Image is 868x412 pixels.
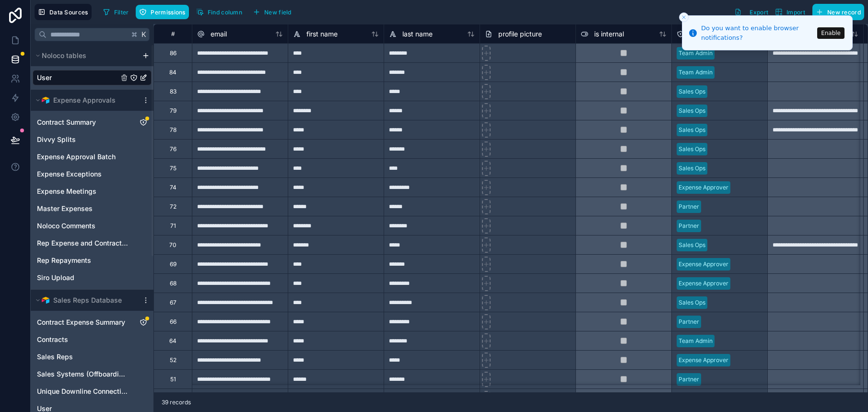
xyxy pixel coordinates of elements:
div: 66 [170,318,176,326]
div: Rep Repayments [33,253,152,268]
div: Partner [679,375,699,384]
button: Import [772,4,809,20]
a: Siro Upload [37,273,128,283]
div: Sales Ops [679,298,705,307]
span: Sales Reps Database [53,295,122,305]
span: Contracts [37,335,68,344]
button: New record [812,4,864,20]
div: Contract Summary [33,115,152,130]
div: 71 [170,222,176,230]
span: profile picture [498,29,542,39]
div: Expense Exceptions [33,166,152,182]
span: New field [264,9,292,16]
a: Contracts [37,335,128,344]
div: 83 [170,88,176,95]
div: Expense Approver [679,279,728,288]
div: 76 [170,145,176,153]
div: Master Expenses [33,201,152,216]
a: Sales Reps [37,352,128,362]
div: 67 [170,299,176,306]
a: Contract Expense Summary [37,318,128,327]
a: Noloco Comments [37,221,128,231]
div: Sales Ops [679,241,705,249]
div: 72 [170,203,176,211]
a: User [37,73,118,82]
a: Expense Exceptions [37,169,128,179]
button: Close toast [679,12,689,22]
div: Expense Meetings [33,184,152,199]
span: is internal [594,29,624,39]
span: Contract Summary [37,118,96,127]
span: Noloco tables [42,51,86,60]
a: New record [809,4,864,20]
div: Team Admin [679,49,713,58]
span: Data Sources [49,9,88,16]
div: Sales Ops [679,126,705,134]
a: Master Expenses [37,204,128,213]
div: Divvy Splits [33,132,152,147]
button: Find column [193,5,246,19]
img: Airtable Logo [42,296,49,304]
div: 68 [170,280,176,287]
div: 86 [170,49,176,57]
div: Sales Ops [679,106,705,115]
button: Airtable LogoExpense Approvals [33,94,138,107]
span: last name [402,29,433,39]
span: Divvy Splits [37,135,76,144]
div: Expense Approver [679,183,728,192]
div: Expense Approver [679,260,728,269]
button: Data Sources [35,4,92,20]
div: 52 [170,356,176,364]
a: Rep Repayments [37,256,128,265]
a: Rep Expense and Contract Issues [37,238,128,248]
div: User [33,70,152,85]
button: Noloco tables [33,49,138,62]
div: Sales Ops [679,145,705,153]
span: Expense Approval Batch [37,152,116,162]
div: Unique Downline Connections [33,384,152,399]
span: User [37,73,52,82]
span: Expense Meetings [37,187,96,196]
div: Contracts [33,332,152,347]
div: Sales Reps [33,349,152,365]
a: Unique Downline Connections [37,387,128,396]
div: Sales Systems (Offboarding) [33,366,152,382]
a: Expense Approval Batch [37,152,128,162]
span: Find column [208,9,242,16]
span: first name [306,29,338,39]
span: Permissions [151,9,185,16]
a: Divvy Splits [37,135,128,144]
a: Expense Meetings [37,187,128,196]
span: Master Expenses [37,204,93,213]
span: Rep Repayments [37,256,91,265]
div: Expense Approver [679,356,728,365]
div: 70 [169,241,176,249]
div: Sales Ops [679,164,705,173]
button: Airtable LogoSales Reps Database [33,294,138,307]
span: Expense Exceptions [37,169,102,179]
div: 74 [170,184,176,191]
div: # [161,30,185,37]
img: Airtable Logo [42,96,49,104]
span: K [141,31,147,38]
div: Expense Approval Batch [33,149,152,165]
span: Sales Reps [37,352,73,362]
div: Siro Upload [33,270,152,285]
div: 69 [170,260,176,268]
div: Partner [679,202,699,211]
div: 78 [170,126,176,134]
div: Team Admin [679,337,713,345]
div: 75 [170,165,176,172]
span: Sales Systems (Offboarding) [37,369,128,379]
div: Partner [679,222,699,230]
div: Team Admin [679,68,713,77]
div: 79 [170,107,176,115]
div: Noloco Comments [33,218,152,234]
span: Filter [114,9,129,16]
span: Expense Approvals [53,95,116,105]
button: Export [731,4,772,20]
button: Permissions [136,5,188,19]
div: Do you want to enable browser notifications? [701,24,814,42]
